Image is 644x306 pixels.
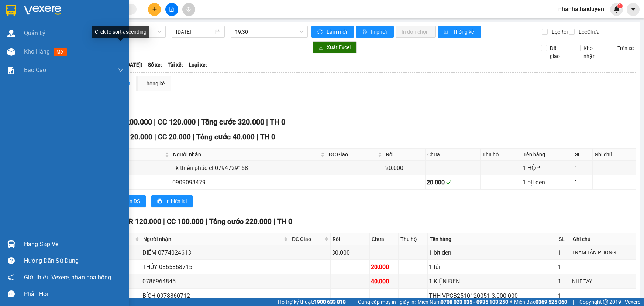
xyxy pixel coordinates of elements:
[514,298,567,306] span: Miền Bắc
[154,118,156,126] span: |
[169,7,174,12] span: file-add
[143,235,282,243] span: Người nhận
[549,28,569,36] span: Lọc Rồi
[329,150,377,159] span: ĐC Giao
[535,299,567,305] strong: 0369 525 060
[24,48,50,55] span: Kho hàng
[148,3,161,16] button: plus
[627,3,640,16] button: caret-down
[327,28,348,36] span: Làm mới
[92,25,149,38] div: Click to sort ascending
[8,257,15,264] span: question-circle
[7,240,15,248] img: warehouse-icon
[429,262,555,272] div: 1 túi
[277,217,292,226] span: TH 0
[572,248,635,256] div: TRẠM TÂN PHONG
[24,289,124,300] div: Phản hồi
[235,26,303,37] span: 19:30
[441,299,508,305] strong: 0708 023 035 - 0935 103 250
[201,118,264,126] span: Tổng cước 320.000
[314,299,346,305] strong: 1900 633 818
[558,248,569,257] div: 1
[8,274,15,281] span: notification
[552,4,610,14] span: nhanha.haiduyen
[256,133,258,141] span: |
[558,277,569,286] div: 1
[481,149,521,161] th: Thu hộ
[142,262,289,272] div: THÚY 0865868715
[523,178,571,187] div: 1 bịt den
[614,44,637,52] span: Trên xe
[54,48,67,56] span: mới
[356,26,394,38] button: printerIn phơi
[193,133,194,141] span: |
[573,149,593,161] th: SL
[158,118,196,126] span: CC 120.000
[558,291,569,300] div: 1
[172,178,326,187] div: 0909093479
[118,67,124,73] span: down
[142,291,289,300] div: BÍCH 0978860712
[427,178,479,187] div: 20.000
[371,262,397,272] div: 20.000
[168,61,183,69] span: Tài xế:
[429,277,555,286] div: 1 KIỆN ĐEN
[197,118,199,126] span: |
[7,30,15,37] img: warehouse-icon
[278,298,346,306] span: Hỗ trợ kỹ thuật:
[154,133,156,141] span: |
[209,217,272,226] span: Tổng cước 220.000
[172,163,326,173] div: nk thiên phúc cl 0794729168
[384,149,425,161] th: Rồi
[385,163,424,173] div: 20.000
[417,298,508,306] span: Miền Nam
[521,149,573,161] th: Tên hàng
[510,300,512,303] span: ⚪️
[351,298,352,306] span: |
[7,67,15,74] img: solution-icon
[158,133,191,141] span: CC 20.000
[114,195,146,207] button: printerIn DS
[581,44,603,60] span: Kho nhận
[165,3,178,16] button: file-add
[547,44,569,60] span: Đã giao
[557,233,571,245] th: SL
[6,5,16,16] img: logo-vxr
[114,118,152,126] span: CR 200.000
[120,133,152,141] span: CR 20.000
[270,118,285,126] span: TH 0
[318,45,324,51] span: download
[572,277,635,285] div: NHẸ TAY
[176,28,214,36] input: 12/10/2025
[24,273,111,282] span: Giới thiệu Vexere, nhận hoa hồng
[7,48,15,56] img: warehouse-icon
[619,3,621,8] span: 1
[186,7,191,12] span: aim
[311,26,354,38] button: syncLàm mới
[157,198,162,204] span: printer
[426,149,481,161] th: Chưa
[573,298,574,306] span: |
[24,28,45,38] span: Quản Lý
[574,178,592,187] div: 1
[266,118,268,126] span: |
[571,233,636,245] th: Ghi chú
[163,217,165,226] span: |
[196,133,255,141] span: Tổng cước 40.000
[292,235,323,243] span: ĐC Giao
[173,150,319,159] span: Người nhận
[429,291,555,300] div: THH VPCB2510120051 3.000.000
[124,217,161,226] span: CR 120.000
[313,41,357,53] button: downloadXuất Excel
[371,277,397,286] div: 40.000
[576,28,601,36] span: Lọc Chưa
[167,217,204,226] span: CC 100.000
[358,298,416,306] span: Cung cấp máy in - giấy in:
[260,133,275,141] span: TH 0
[617,3,623,8] sup: 1
[24,65,46,75] span: Báo cáo
[399,233,428,245] th: Thu hộ
[613,6,620,13] img: icon-new-feature
[8,290,15,297] span: message
[142,277,289,286] div: 0786964845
